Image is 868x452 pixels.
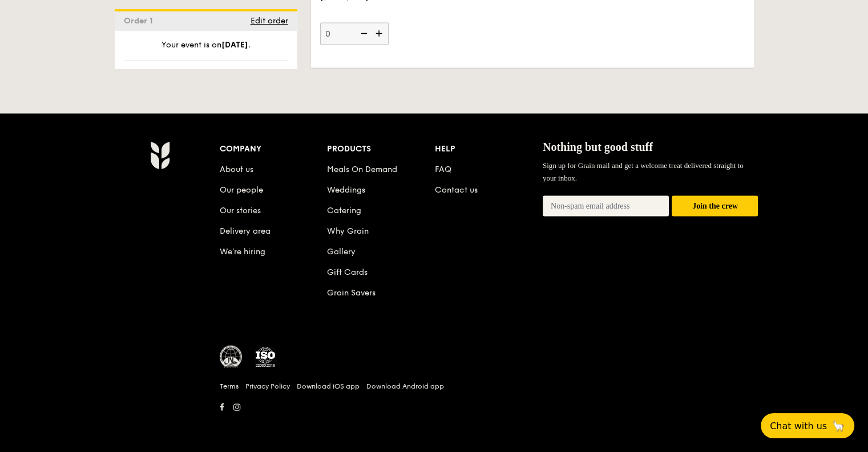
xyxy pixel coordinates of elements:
a: Catering [327,206,361,215]
a: Contact us [435,185,478,195]
a: Grain Savers [327,288,376,298]
img: icon-reduce.1d2dbef1.svg [354,23,372,45]
div: Help [435,141,543,157]
a: Our people [220,185,263,195]
a: Privacy Policy [245,382,290,391]
img: AYc88T3wAAAABJRU5ErkJggg== [150,141,170,170]
div: Products [327,141,435,157]
a: Meals On Demand [327,165,397,174]
div: Company [220,141,328,157]
img: ISO Certified [254,346,277,369]
a: Why Grain [327,226,369,236]
a: Terms [220,382,239,391]
button: Join the crew [672,196,758,217]
span: Sign up for Grain mail and get a welcome treat delivered straight to your inbox. [543,161,744,182]
a: Our stories [220,206,261,215]
span: Nothing but good stuff [543,141,653,153]
a: Download Android app [366,382,444,391]
img: icon-add.58712e84.svg [372,23,389,45]
input: Non-spam email address [543,196,669,217]
a: Download iOS app [297,382,360,391]
a: Weddings [327,185,365,195]
a: Gallery [327,247,356,257]
div: Your event is on . [124,39,288,61]
input: 100% organic with no added sugar, by cocoloco (330ml)$1.83/pack($1.99 w/ GST) [320,23,389,45]
h6: Revision [106,415,763,425]
strong: [DATE] [221,40,248,50]
a: Gift Cards [327,267,368,277]
span: Chat with us [770,421,827,431]
a: Delivery area [220,226,271,236]
span: Edit order [251,16,288,26]
img: MUIS Halal Certified [220,346,243,369]
span: Order 1 [124,16,158,26]
span: 🦙 [831,419,845,433]
a: About us [220,165,253,174]
a: FAQ [435,165,451,174]
button: Chat with us🦙 [761,413,854,438]
a: We’re hiring [220,247,265,257]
